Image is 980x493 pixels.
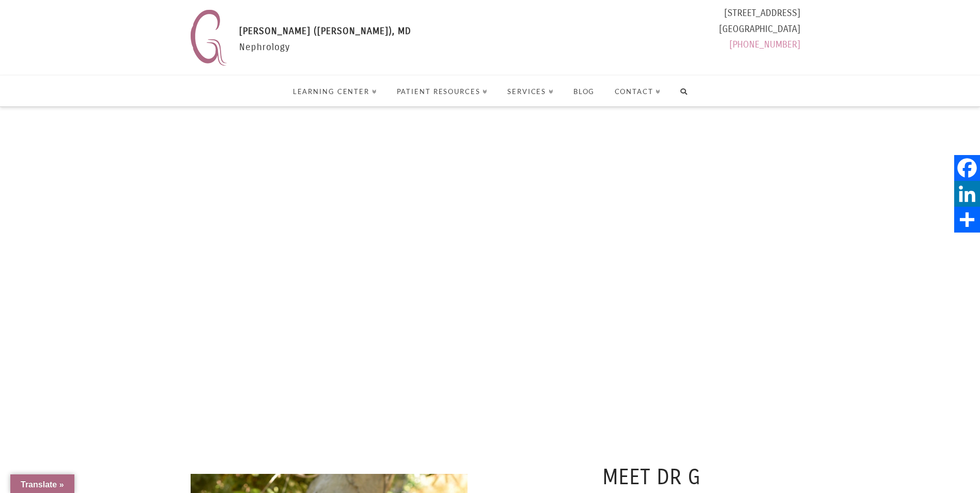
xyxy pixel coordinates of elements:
[573,88,595,95] span: Blog
[239,23,411,70] div: Nephrology
[497,75,563,106] a: Services
[397,88,488,95] span: Patient Resources
[386,75,497,106] a: Patient Resources
[729,39,800,50] a: [PHONE_NUMBER]
[283,75,386,106] a: Learning Center
[185,5,231,70] img: Nephrology
[507,88,554,95] span: Services
[563,75,604,106] a: Blog
[954,181,980,207] a: LinkedIn
[293,88,377,95] span: Learning Center
[719,5,800,57] div: [STREET_ADDRESS] [GEOGRAPHIC_DATA]
[239,25,411,37] span: [PERSON_NAME] ([PERSON_NAME]), MD
[604,75,671,106] a: Contact
[21,480,64,489] span: Translate »
[615,88,661,95] span: Contact
[503,464,800,491] h3: Meet Dr G
[954,155,980,181] a: Facebook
